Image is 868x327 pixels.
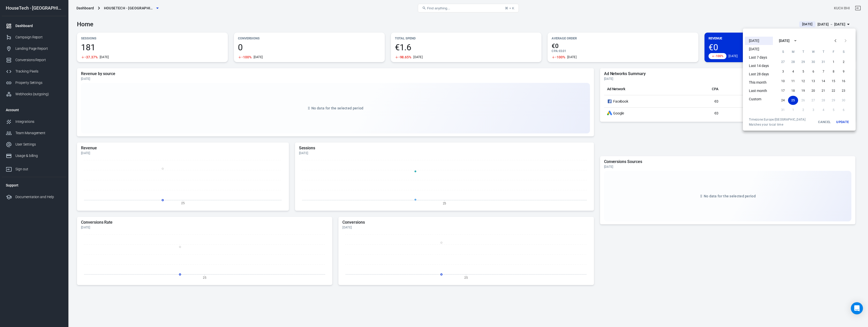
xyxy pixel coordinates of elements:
div: Timezone: Europe/[GEOGRAPHIC_DATA] [749,118,805,122]
button: 10 [778,77,788,86]
button: Cancel [816,118,832,127]
li: Custom [745,95,773,103]
button: 3 [778,67,788,76]
button: 24 [778,96,788,105]
button: 21 [818,86,828,95]
li: Last month [745,87,773,95]
li: Last 14 days [745,62,773,70]
button: 6 [808,67,818,76]
div: [DATE] [779,38,790,43]
button: 12 [798,77,808,86]
button: 17 [778,86,788,95]
button: 29 [798,57,808,66]
li: [DATE] [745,45,773,53]
button: 22 [828,86,838,95]
button: 7 [818,67,828,76]
span: Saturday [839,47,848,57]
button: 14 [818,77,828,86]
button: 15 [828,77,838,86]
li: Last 28 days [745,70,773,78]
span: Friday [829,47,838,57]
span: Tuesday [799,47,808,57]
button: 5 [798,67,808,76]
button: 4 [788,67,798,76]
button: 16 [838,77,849,86]
button: 18 [788,86,798,95]
button: 20 [808,86,818,95]
button: 13 [808,77,818,86]
button: 23 [838,86,849,95]
div: Open Intercom Messenger [851,302,863,314]
button: 19 [798,86,808,95]
span: Sunday [778,47,788,57]
button: 30 [808,57,818,66]
button: 11 [788,77,798,86]
button: 28 [788,57,798,66]
button: Previous month [830,36,840,46]
span: Wednesday [809,47,818,57]
li: This month [745,78,773,87]
li: Last 7 days [745,53,773,62]
button: Update [834,118,851,127]
span: Matches your local time [749,123,805,127]
button: 2 [838,57,849,66]
span: Monday [789,47,798,57]
button: 27 [778,57,788,66]
button: 31 [818,57,828,66]
button: 9 [838,67,849,76]
button: 1 [828,57,838,66]
span: Thursday [819,47,828,57]
button: 8 [828,67,838,76]
button: 25 [788,96,798,105]
button: calendar view is open, switch to year view [791,36,800,45]
li: [DATE] [745,37,773,45]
